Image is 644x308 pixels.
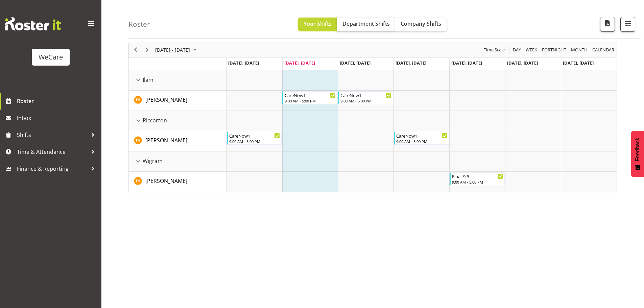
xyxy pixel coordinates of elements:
[394,132,449,145] div: Tillie Hollyer"s event - CareNow1 Begin From Thursday, August 21, 2025 at 9:00:00 AM GMT+12:00 En...
[141,43,153,57] div: next period
[129,91,226,111] td: Tillie Hollyer resource
[130,43,141,57] div: previous period
[525,46,539,54] button: Timeline Week
[507,60,538,66] span: [DATE], [DATE]
[396,60,426,66] span: [DATE], [DATE]
[338,91,393,104] div: Tillie Hollyer"s event - CareNow1 Begin From Wednesday, August 20, 2025 at 9:00:00 AM GMT+12:00 E...
[145,136,187,144] a: [PERSON_NAME]
[128,20,150,28] h4: Roster
[591,46,616,54] button: Month
[592,46,615,54] span: calendar
[342,20,390,27] span: Department Shifts
[600,17,615,32] button: Download a PDF of the roster according to the set date range.
[340,60,371,66] span: [DATE], [DATE]
[541,46,567,54] span: Fortnight
[570,46,589,54] button: Timeline Month
[512,46,522,54] span: Day
[620,17,635,32] button: Filter Shifts
[395,18,447,31] button: Company Shifts
[340,98,391,103] div: 9:00 AM - 5:00 PM
[285,98,336,103] div: 9:00 AM - 5:00 PM
[451,60,482,66] span: [DATE], [DATE]
[396,132,447,139] div: CareNow1
[143,116,167,124] span: Riccarton
[563,60,594,66] span: [DATE], [DATE]
[284,60,315,66] span: [DATE], [DATE]
[452,179,503,185] div: 9:00 AM - 5:00 PM
[340,92,391,98] div: CareNow1
[282,91,337,104] div: Tillie Hollyer"s event - CareNow1 Begin From Tuesday, August 19, 2025 at 9:00:00 AM GMT+12:00 End...
[541,46,568,54] button: Fortnight
[145,96,187,104] a: [PERSON_NAME]
[131,46,140,54] button: Previous
[17,113,98,123] span: Inbox
[229,132,280,139] div: CareNow1
[635,138,641,161] span: Feedback
[17,164,88,174] span: Finance & Reporting
[145,96,187,103] span: [PERSON_NAME]
[145,177,187,185] a: [PERSON_NAME]
[227,132,282,145] div: Tillie Hollyer"s event - CareNow1 Begin From Monday, August 18, 2025 at 9:00:00 AM GMT+12:00 Ends...
[129,131,226,151] td: Tillie Hollyer resource
[337,18,395,31] button: Department Shifts
[304,20,332,27] span: Your Shifts
[143,46,152,54] button: Next
[631,131,644,177] button: Feedback - Show survey
[450,172,505,185] div: Tillie Hollyer"s event - Float 9-5 Begin From Friday, August 22, 2025 at 9:00:00 AM GMT+12:00 End...
[129,151,226,172] td: Wigram resource
[154,46,199,54] button: August 2025
[39,52,63,62] div: WeCare
[17,130,88,140] span: Shifts
[145,137,187,144] span: [PERSON_NAME]
[129,111,226,131] td: Riccarton resource
[153,43,200,57] div: August 18 - 24, 2025
[483,46,506,54] button: Time Scale
[570,46,588,54] span: Month
[143,76,153,84] span: Ilam
[17,96,98,106] span: Roster
[298,18,337,31] button: Your Shifts
[129,172,226,192] td: Tillie Hollyer resource
[512,46,522,54] button: Timeline Day
[229,139,280,144] div: 9:00 AM - 5:00 PM
[226,70,617,192] table: Timeline Week of August 19, 2025
[228,60,259,66] span: [DATE], [DATE]
[483,46,505,54] span: Time Scale
[401,20,441,27] span: Company Shifts
[154,46,191,54] span: [DATE] - [DATE]
[17,147,88,157] span: Time & Attendance
[452,173,503,180] div: Float 9-5
[129,70,226,91] td: Ilam resource
[525,46,538,54] span: Week
[5,17,61,30] img: Rosterit website logo
[285,92,336,98] div: CareNow1
[143,157,163,165] span: Wigram
[396,139,447,144] div: 9:00 AM - 5:00 PM
[128,43,617,192] div: Timeline Week of August 19, 2025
